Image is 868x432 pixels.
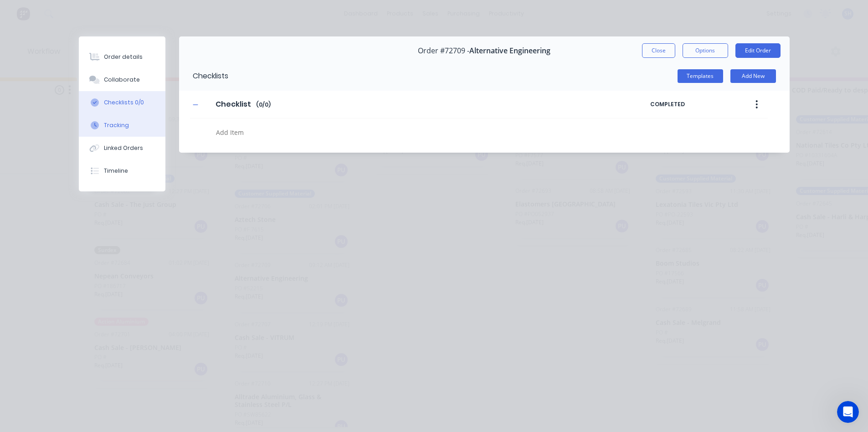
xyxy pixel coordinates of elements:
div: Tracking [104,121,129,129]
div: Checklists 0/0 [104,98,144,107]
button: Tracking [79,114,165,137]
button: Checklists 0/0 [79,91,165,114]
button: Edit Order [735,43,781,58]
button: Close [642,43,675,58]
div: Order details [104,53,143,61]
span: ( 0 / 0 ) [256,101,271,109]
button: Templates [678,69,723,83]
button: Options [683,43,728,58]
button: Order details [79,46,165,68]
button: Collaborate [79,68,165,91]
div: Linked Orders [104,144,143,152]
button: Add New [730,69,776,83]
div: Collaborate [104,76,140,84]
span: COMPLETED [650,100,728,108]
button: Linked Orders [79,137,165,159]
div: Checklists [179,62,228,91]
div: Timeline [104,167,128,175]
span: Alternative Engineering [469,46,550,55]
input: Enter Checklist name [210,98,256,111]
span: Order #72709 - [418,46,469,55]
button: Timeline [79,159,165,182]
iframe: Intercom live chat [837,401,859,423]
